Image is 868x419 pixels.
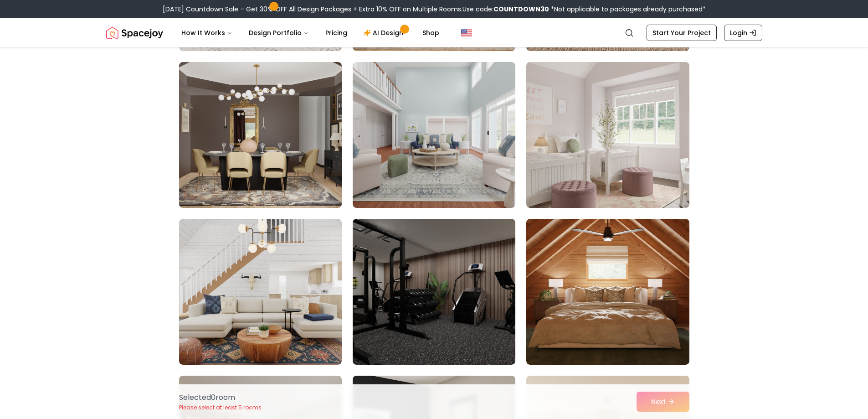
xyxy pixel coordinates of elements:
nav: Main [174,24,447,42]
img: Room room-33 [526,219,689,365]
img: Room room-29 [353,62,515,208]
a: Pricing [318,24,354,42]
a: Login [724,25,762,41]
a: Shop [415,24,447,42]
p: Please select at least 5 rooms [179,404,262,411]
a: Spacejoy [106,24,163,42]
p: Selected 0 room [179,392,262,403]
button: How It Works [174,24,240,42]
span: Use code: [462,5,549,14]
a: AI Design [356,24,413,42]
img: Room room-28 [179,62,342,208]
img: United States [461,27,472,38]
a: Start Your Project [647,25,717,41]
img: Spacejoy Logo [106,24,163,42]
button: Design Portfolio [241,24,316,42]
b: COUNTDOWN30 [493,5,549,14]
div: [DATE] Countdown Sale – Get 30% OFF All Design Packages + Extra 10% OFF on Multiple Rooms. [163,5,706,14]
nav: Global [106,18,762,47]
img: Room room-31 [179,219,342,365]
img: Room room-32 [353,219,515,365]
img: Room room-30 [526,62,689,208]
span: *Not applicable to packages already purchased* [549,5,706,14]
